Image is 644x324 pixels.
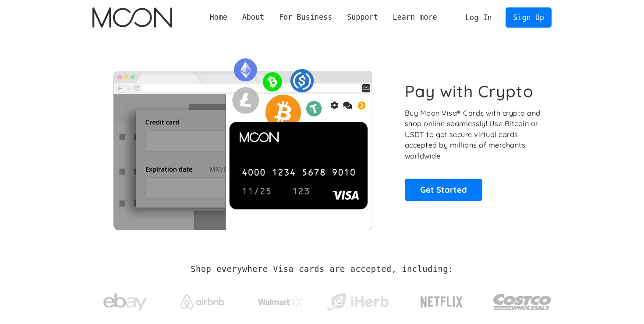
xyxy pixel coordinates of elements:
[386,12,445,23] div: Learn more
[272,12,340,23] div: For Business
[403,282,481,317] a: Netflix
[202,12,235,23] a: Home
[258,297,302,307] img: Walmart
[279,12,332,23] div: For Business
[92,280,158,320] a: ebay
[242,12,265,23] div: About
[92,7,172,28] img: Moon Logo
[458,8,499,27] a: Log In
[170,286,235,313] a: Airbnb
[248,288,313,312] a: Walmart
[493,285,552,318] img: Costco
[191,264,453,274] h2: Shop everywhere Visa cards are accepted, including:
[325,291,390,313] img: iHerb
[92,7,172,28] a: home
[405,81,534,101] h1: Pay with Crypto
[493,277,552,323] a: Costco
[405,179,482,201] a: Get Started
[347,12,378,23] div: Support
[405,108,542,162] p: Buy Moon Visa® Cards with crypto and shop online seamlessly! Use Bitcoin or USDT to get secure vi...
[420,291,464,313] img: Netflix
[103,289,147,316] img: ebay
[235,12,272,23] div: About
[393,12,437,23] div: Learn more
[180,295,224,309] img: Airbnb
[325,282,390,318] a: iHerb
[340,12,385,23] div: Support
[506,7,551,27] a: Sign Up
[92,52,393,230] img: Moon Cards let you spend your crypto anywhere Visa is accepted.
